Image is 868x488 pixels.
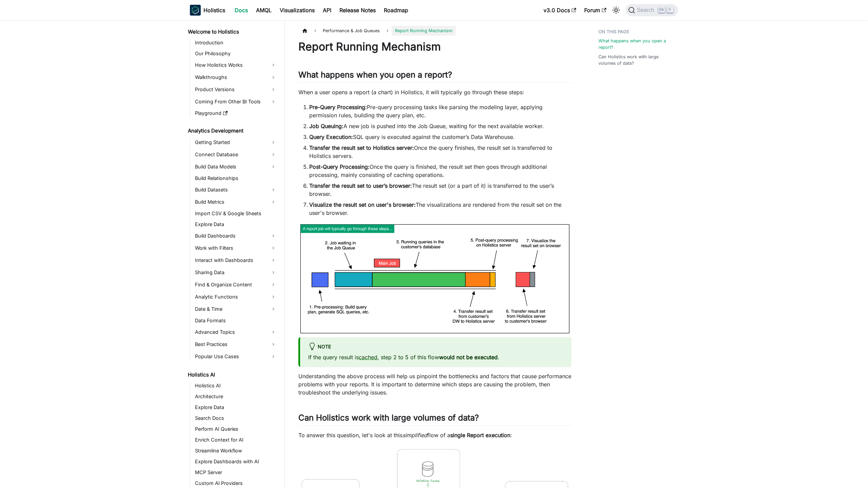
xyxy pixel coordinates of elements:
a: cached [359,354,377,361]
strong: Query Execution: [309,134,353,140]
a: Custom AI Providers [193,479,279,488]
a: Coming From Other BI Tools [193,96,279,107]
p: To answer this question, let's look at this flow of a : [298,431,571,439]
div: Note [308,343,563,351]
a: Holistics AI [186,370,279,380]
a: MCP Server [193,468,279,477]
img: Holistics [190,5,201,16]
strong: Pre-Query Processing: [309,104,367,110]
a: Best Practices [193,339,279,350]
a: Product Versions [193,84,279,95]
a: Build Datasets [193,184,279,195]
li: Pre-query processing tasks like parsing the modeling layer, applying permission rules, building t... [309,103,571,119]
a: Introduction [193,38,279,47]
a: Analytic Functions [193,291,279,302]
a: Build Metrics [193,197,279,207]
a: Find & Organize Content [193,279,279,290]
li: Once the query finishes, the result set is transferred to Holistics servers. [309,144,571,160]
a: Streamline Workflow [193,446,279,455]
a: Home page [298,26,311,36]
a: Enrich Context for AI [193,435,279,445]
button: Switch between dark and light mode (currently light mode) [611,5,622,16]
kbd: K [667,7,673,13]
a: Perform AI Queries [193,424,279,434]
strong: Transfer the result set to Holistics server: [309,144,414,151]
a: v3.0 Docs [539,5,580,16]
strong: Visualize the result set on user's browser: [309,201,416,208]
a: Analytics Development [186,126,279,136]
b: Holistics [203,6,225,14]
nav: Breadcrumbs [298,26,571,36]
strong: Job Queuing: [309,123,343,129]
a: Date & Time [193,304,279,314]
a: Our Philosophy [193,49,279,58]
a: Explore Data [193,403,279,412]
a: Build Data Models [193,161,279,172]
button: Search (Ctrl+K) [626,4,678,16]
a: Explore Dashboards with AI [193,457,279,466]
a: Work with Filters [193,243,279,253]
strong: single Report execution [450,432,510,439]
a: Playground [193,108,279,118]
p: When a user opens a report (a chart) in Holistics, it will typically go through these steps: [298,88,571,96]
a: Popular Use Cases [193,351,279,362]
a: API [319,5,335,16]
a: What happens when you open a report? [598,38,674,50]
p: Understanding the above process will help us pinpoint the bottlenecks and factors that cause perf... [298,372,571,396]
a: Architecture [193,392,279,401]
a: Advanced Topics [193,327,279,338]
a: Build Relationships [193,174,279,183]
a: Visualizations [276,5,319,16]
a: Sharing Data [193,267,279,278]
a: Import CSV & Google Sheets [193,209,279,218]
a: Data Formats [193,316,279,325]
h2: Can Holistics work with large volumes of data? [298,413,571,426]
a: Forum [580,5,610,16]
nav: Docs sidebar [183,20,285,488]
a: How Holistics Works [193,60,279,70]
li: The visualizations are rendered from the result set on the user's browser. [309,201,571,217]
a: Docs [231,5,252,16]
li: Once the query is finished, the result set then goes through additional processing, mainly consis... [309,163,571,179]
p: If the query result is , step 2 to 5 of this flow . [308,353,563,361]
strong: would not be executed [439,354,498,361]
a: Interact with Dashboards [193,255,279,266]
a: Getting Started [193,137,279,148]
h2: What happens when you open a report? [298,70,571,83]
a: Search Docs [193,413,279,423]
span: Report Running Mechanism [392,26,456,36]
a: Can Holistics work with large volumes of data? [598,54,674,66]
a: Holistics AI [193,381,279,390]
a: Roadmap [380,5,412,16]
a: Explore Data [193,220,279,229]
a: AMQL [252,5,276,16]
span: Search [635,7,658,13]
em: simplified [402,432,427,439]
a: Welcome to Holistics [186,27,279,37]
h1: Report Running Mechanism [298,40,571,54]
li: A new job is pushed into the Job Queue, waiting for the next available worker. [309,122,571,130]
strong: Post-Query Processing: [309,163,370,170]
a: Connect Database [193,149,279,160]
li: SQL query is executed against the customer’s Data Warehouse. [309,133,571,141]
a: Release Notes [335,5,380,16]
a: Walkthroughs [193,72,279,83]
a: HolisticsHolistics [190,5,225,16]
span: Performance & Job Queues [319,26,383,36]
a: Build Dashboards [193,230,279,241]
li: The result set (or a part of it) is transferred to the user’s browser. [309,182,571,198]
strong: Transfer the result set to user’s browser: [309,182,412,189]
